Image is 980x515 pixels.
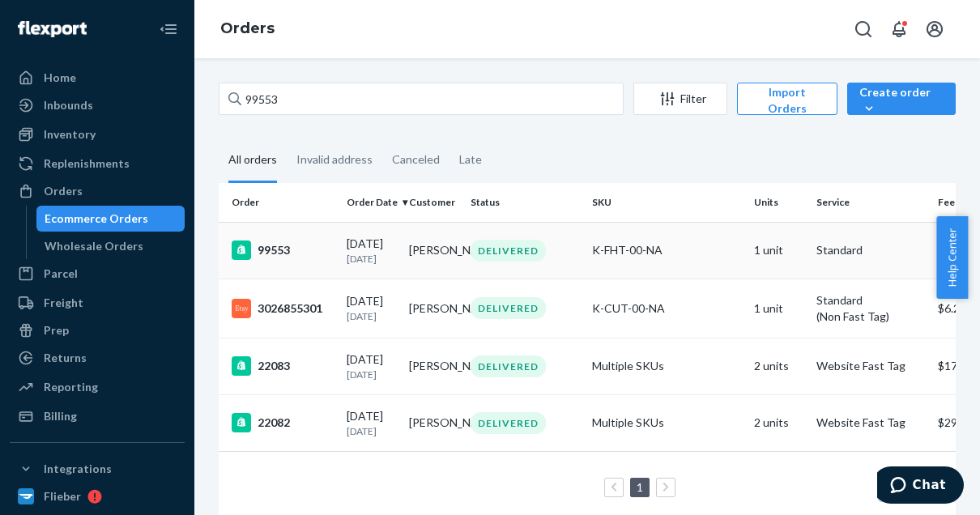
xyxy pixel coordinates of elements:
[232,299,334,318] div: 3026855301
[471,297,546,319] div: DELIVERED
[586,394,748,451] td: Multiple SKUs
[403,222,465,279] td: [PERSON_NAME]
[10,121,185,147] a: Inventory
[633,480,646,494] a: Page 1 is your current page
[347,424,396,438] p: [DATE]
[816,242,925,258] p: Standard
[10,92,185,118] a: Inbounds
[748,183,810,222] th: Units
[737,83,837,115] button: Import Orders
[10,483,185,509] a: Flieber
[44,155,130,172] div: Replenishments
[10,65,185,91] a: Home
[44,488,81,504] div: Flieber
[592,242,741,258] div: K-FHT-00-NA
[403,279,465,338] td: [PERSON_NAME]
[810,183,931,222] th: Service
[816,358,925,374] p: Website Fast Tag
[10,261,185,287] a: Parcel
[44,266,78,282] div: Parcel
[10,317,185,343] a: Prep
[36,233,185,259] a: Wholesale Orders
[44,70,76,86] div: Home
[748,279,810,338] td: 1 unit
[219,183,340,222] th: Order
[936,216,968,299] button: Help Center
[816,415,925,431] p: Website Fast Tag
[471,355,546,377] div: DELIVERED
[45,238,143,254] div: Wholesale Orders
[347,236,396,266] div: [DATE]
[36,206,185,232] a: Ecommerce Orders
[232,413,334,432] div: 22082
[44,322,69,338] div: Prep
[859,84,944,117] div: Create order
[18,21,87,37] img: Flexport logo
[232,240,334,260] div: 99553
[471,240,546,262] div: DELIVERED
[459,138,482,181] div: Late
[347,408,396,438] div: [DATE]
[748,394,810,451] td: 2 units
[634,91,726,107] div: Filter
[347,351,396,381] div: [DATE]
[44,461,112,477] div: Integrations
[816,309,925,325] div: (Non Fast Tag)
[586,183,748,222] th: SKU
[10,290,185,316] a: Freight
[45,211,148,227] div: Ecommerce Orders
[340,183,403,222] th: Order Date
[347,368,396,381] p: [DATE]
[44,350,87,366] div: Returns
[847,83,956,115] button: Create order
[228,138,277,183] div: All orders
[409,195,458,209] div: Customer
[403,394,465,451] td: [PERSON_NAME]
[918,13,951,45] button: Open account menu
[403,338,465,394] td: [PERSON_NAME]
[44,97,93,113] div: Inbounds
[219,83,624,115] input: Search orders
[464,183,586,222] th: Status
[586,338,748,394] td: Multiple SKUs
[44,379,98,395] div: Reporting
[592,300,741,317] div: K-CUT-00-NA
[347,293,396,323] div: [DATE]
[10,374,185,400] a: Reporting
[471,412,546,434] div: DELIVERED
[877,466,964,507] iframe: Opens a widget where you can chat to one of our agents
[207,6,288,53] ol: breadcrumbs
[10,403,185,429] a: Billing
[44,408,77,424] div: Billing
[347,252,396,266] p: [DATE]
[44,295,83,311] div: Freight
[10,151,185,177] a: Replenishments
[152,13,185,45] button: Close Navigation
[883,13,915,45] button: Open notifications
[232,356,334,376] div: 22083
[10,178,185,204] a: Orders
[44,126,96,143] div: Inventory
[748,338,810,394] td: 2 units
[296,138,373,181] div: Invalid address
[392,138,440,181] div: Canceled
[10,456,185,482] button: Integrations
[44,183,83,199] div: Orders
[748,222,810,279] td: 1 unit
[347,309,396,323] p: [DATE]
[220,19,275,37] a: Orders
[633,83,727,115] button: Filter
[10,345,185,371] a: Returns
[847,13,880,45] button: Open Search Box
[816,292,925,309] p: Standard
